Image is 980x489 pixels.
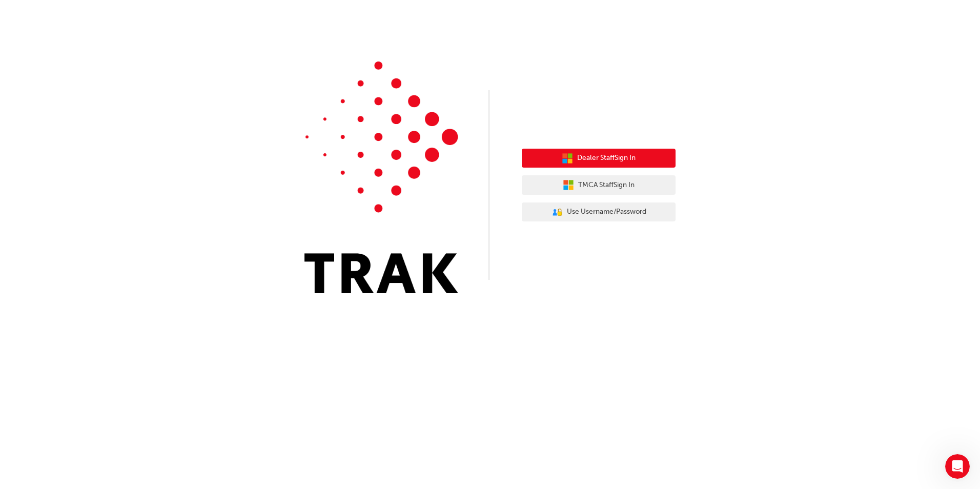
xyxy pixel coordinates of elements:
[304,62,458,293] img: Trak
[522,149,676,168] button: Dealer StaffSign In
[578,179,635,191] span: TMCA Staff Sign In
[567,206,646,218] span: Use Username/Password
[945,454,970,479] iframe: Intercom live chat
[522,175,676,195] button: TMCA StaffSign In
[577,152,636,164] span: Dealer Staff Sign In
[522,202,676,222] button: Use Username/Password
